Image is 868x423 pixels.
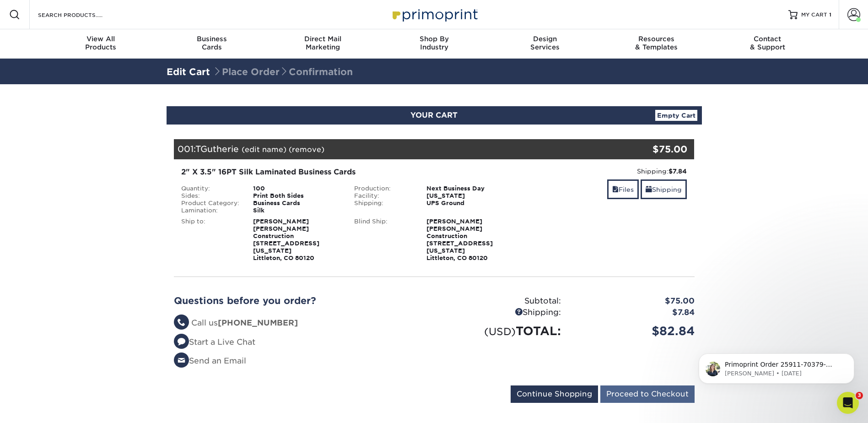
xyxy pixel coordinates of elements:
[174,356,246,365] a: Send an Email
[837,392,859,414] iframe: Intercom live chat
[174,185,247,192] div: Quantity:
[420,185,521,192] div: Next Business Day
[45,35,156,43] span: View All
[174,139,608,159] div: 001:
[267,35,378,51] div: Marketing
[37,9,126,20] input: SEARCH PRODUCTS.....
[156,35,267,51] div: Cards
[267,35,378,43] span: Direct Mail
[484,325,516,337] small: (USD)
[195,144,239,154] span: TGutherie
[601,35,712,43] span: Resources
[410,111,458,119] span: YOUR CART
[181,167,514,178] div: 2" X 3.5" 16PT Silk Laminated Business Cards
[434,295,568,307] div: Subtotal:
[641,179,687,199] a: Shipping
[246,192,347,200] div: Print Both Sides
[568,307,701,319] div: $7.84
[568,322,701,340] div: $82.84
[174,200,247,207] div: Product Category:
[213,66,353,77] span: Place Order Confirmation
[420,200,521,207] div: UPS Ground
[246,200,347,207] div: Business Cards
[600,385,695,403] input: Proceed to Checkout
[174,337,255,347] a: Start a Live Chat
[246,207,347,214] div: Silk
[712,29,823,59] a: Contact& Support
[174,295,427,306] h2: Questions before you order?
[490,35,601,51] div: Services
[253,218,319,261] strong: [PERSON_NAME] [PERSON_NAME] Construction [STREET_ADDRESS][US_STATE] Littleton, CO 80120
[712,35,823,43] span: Contact
[347,200,420,207] div: Shipping:
[378,35,490,43] span: Shop By
[156,35,267,43] span: Business
[511,385,598,403] input: Continue Shopping
[174,317,427,329] li: Call us
[801,11,827,19] span: MY CART
[347,218,420,262] div: Blind Ship:
[378,35,490,51] div: Industry
[612,186,619,193] span: files
[347,185,420,192] div: Production:
[655,110,697,121] a: Empty Cart
[607,179,639,199] a: Files
[289,145,324,154] a: (remove)
[601,29,712,59] a: Resources& Templates
[167,66,210,77] a: Edit Cart
[246,185,347,192] div: 100
[829,11,831,18] span: 1
[218,318,298,327] strong: [PHONE_NUMBER]
[669,168,687,175] strong: $7.84
[646,186,652,193] span: shipping
[45,29,156,59] a: View AllProducts
[434,322,568,340] div: TOTAL:
[174,192,247,200] div: Sides:
[490,29,601,59] a: DesignServices
[434,307,568,319] div: Shipping:
[174,207,247,214] div: Lamination:
[608,142,688,156] div: $75.00
[490,35,601,43] span: Design
[528,167,687,176] div: Shipping:
[685,334,868,398] iframe: Intercom notifications message
[388,5,480,24] img: Primoprint
[856,392,863,399] span: 3
[45,35,156,51] div: Products
[378,29,490,59] a: Shop ByIndustry
[267,29,378,59] a: Direct MailMarketing
[601,35,712,51] div: & Templates
[242,145,286,154] a: (edit name)
[156,29,267,59] a: BusinessCards
[712,35,823,51] div: & Support
[420,192,521,200] div: [US_STATE]
[568,295,701,307] div: $75.00
[174,218,247,262] div: Ship to:
[426,218,493,261] strong: [PERSON_NAME] [PERSON_NAME] Construction [STREET_ADDRESS][US_STATE] Littleton, CO 80120
[347,192,420,200] div: Facility:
